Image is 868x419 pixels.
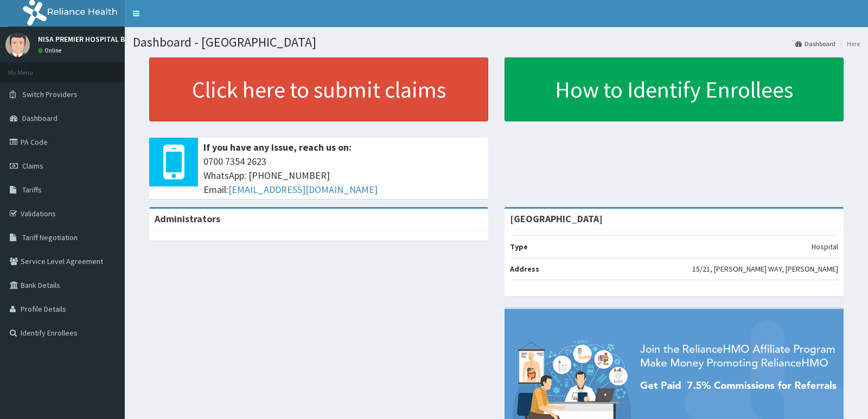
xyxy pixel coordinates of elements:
h1: Dashboard - [GEOGRAPHIC_DATA] [133,35,860,49]
p: Hospital [812,241,838,252]
strong: [GEOGRAPHIC_DATA] [510,212,603,225]
a: Online [38,47,64,54]
a: Click here to submit claims [149,57,488,121]
span: Switch Providers [22,89,78,99]
p: NISA PREMIER HOSPITAL BILLING DEPT [38,35,166,43]
img: User Image [5,33,30,57]
span: Tariff Negotiation [22,233,78,242]
b: Type [510,242,528,252]
b: Address [510,264,539,274]
b: Administrators [155,212,220,225]
span: Tariffs [22,185,42,195]
a: Dashboard [795,39,835,48]
span: Claims [22,161,43,171]
b: If you have any issue, reach us on: [203,141,352,153]
a: How to Identify Enrollees [505,57,844,121]
li: Here [837,39,860,48]
a: [EMAIL_ADDRESS][DOMAIN_NAME] [228,183,378,196]
span: 0700 7354 2623 WhatsApp: [PHONE_NUMBER] Email: [203,154,483,196]
span: Dashboard [22,113,58,123]
p: 15/21, [PERSON_NAME] WAY, [PERSON_NAME] [692,263,838,274]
